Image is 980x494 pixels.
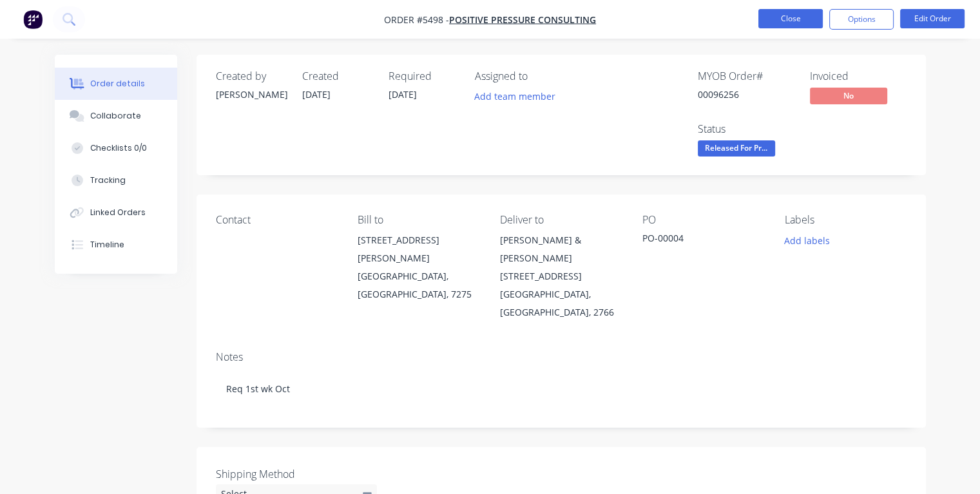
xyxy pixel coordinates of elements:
div: MYOB Order # [698,70,794,82]
div: [GEOGRAPHIC_DATA], [GEOGRAPHIC_DATA], 2766 [500,285,622,321]
div: Created [302,70,373,82]
div: Bill to [358,214,479,226]
div: Timeline [90,239,124,251]
div: [STREET_ADDRESS][PERSON_NAME] [358,231,479,267]
span: [DATE] [302,88,331,100]
div: Assigned to [475,70,604,82]
label: Shipping Method [216,466,377,482]
div: PO-00004 [642,231,764,249]
div: Checklists 0/0 [90,142,147,154]
div: Collaborate [90,110,141,122]
button: Edit Order [900,9,965,28]
button: Linked Orders [55,196,177,229]
div: [PERSON_NAME] [216,88,287,101]
a: Positive Pressure Consulting [449,14,596,26]
button: Close [758,9,823,28]
img: Factory [23,10,43,29]
button: Released For Pr... [698,140,775,160]
span: [DATE] [389,88,417,100]
button: Timeline [55,229,177,261]
div: PO [642,214,764,226]
div: [STREET_ADDRESS][PERSON_NAME][GEOGRAPHIC_DATA], [GEOGRAPHIC_DATA], 7275 [358,231,479,303]
div: Invoiced [810,70,907,82]
div: Req 1st wk Oct [216,369,907,408]
div: Status [698,123,794,135]
div: Labels [785,214,907,226]
div: Contact [216,214,338,226]
span: Order #5498 - [384,14,449,26]
span: No [810,88,887,104]
div: Tracking [90,175,126,186]
div: Order details [90,78,145,90]
div: [PERSON_NAME] & [PERSON_NAME] [STREET_ADDRESS][GEOGRAPHIC_DATA], [GEOGRAPHIC_DATA], 2766 [500,231,622,321]
button: Add labels [778,231,837,249]
div: 00096256 [698,88,794,101]
div: Notes [216,351,907,363]
div: Required [389,70,459,82]
div: Linked Orders [90,207,146,218]
button: Tracking [55,164,177,196]
button: Checklists 0/0 [55,132,177,164]
button: Collaborate [55,100,177,132]
span: Released For Pr... [698,140,775,157]
button: Add team member [467,88,562,105]
button: Options [829,9,894,30]
div: [PERSON_NAME] & [PERSON_NAME] [STREET_ADDRESS] [500,231,622,285]
div: Created by [216,70,287,82]
div: Deliver to [500,214,622,226]
button: Order details [55,68,177,100]
div: [GEOGRAPHIC_DATA], [GEOGRAPHIC_DATA], 7275 [358,267,479,303]
button: Add team member [475,88,562,105]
